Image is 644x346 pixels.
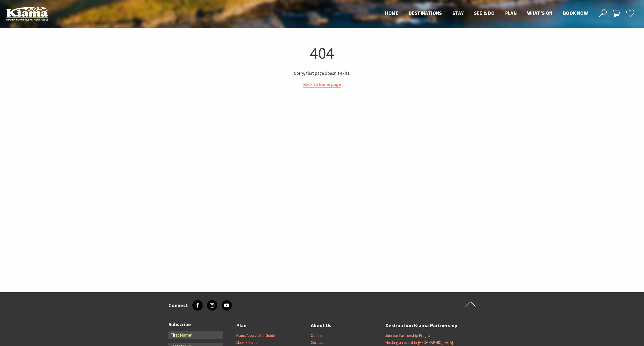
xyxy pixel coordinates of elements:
a: Back to home page [303,82,341,88]
h1: 404 [168,42,476,64]
span: See & Do [474,10,495,16]
span: What’s On [527,10,553,16]
a: Our Team [311,333,326,338]
a: Destination Kiama Partnership [385,321,457,330]
img: Kiama Logo [6,6,48,21]
input: First Name* [168,331,223,339]
h3: Subscribe [168,321,223,328]
span: Book now [563,10,588,16]
span: Destinations [409,10,442,16]
h3: Connect [168,302,188,308]
a: Join our Partnership Program [385,333,433,338]
a: Maps + Guides [236,340,260,345]
p: Sorry, that page doesn't exist. [168,70,476,77]
a: Contact [311,340,324,345]
a: Plan [236,321,247,330]
a: Kiama Area Visitor Guide [236,333,275,338]
a: About Us [311,321,331,330]
span: Home [385,10,398,16]
a: Hosting an event in [GEOGRAPHIC_DATA] [385,340,453,345]
span: Stay [452,10,464,16]
span: Plan [505,10,517,16]
nav: Main Menu [380,9,593,18]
